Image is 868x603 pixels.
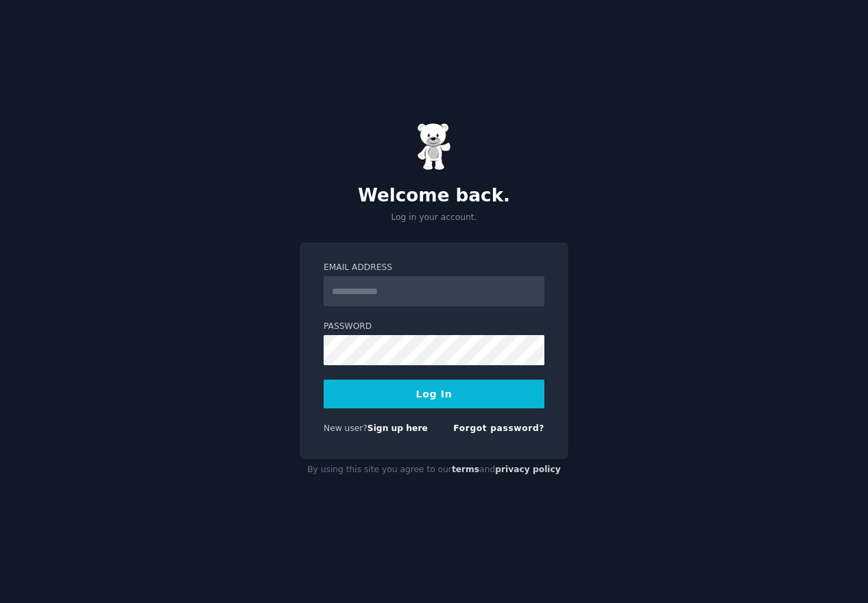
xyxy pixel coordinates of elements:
span: New user? [324,423,367,433]
p: Log in your account. [300,212,568,224]
a: Sign up here [367,423,428,433]
label: Email Address [324,262,544,274]
a: Forgot password? [453,423,544,433]
button: Log In [324,380,544,408]
div: By using this site you agree to our and [300,459,568,481]
a: privacy policy [495,465,561,474]
a: terms [452,465,479,474]
img: Gummy Bear [417,123,451,171]
h2: Welcome back. [300,185,568,207]
label: Password [324,321,544,333]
